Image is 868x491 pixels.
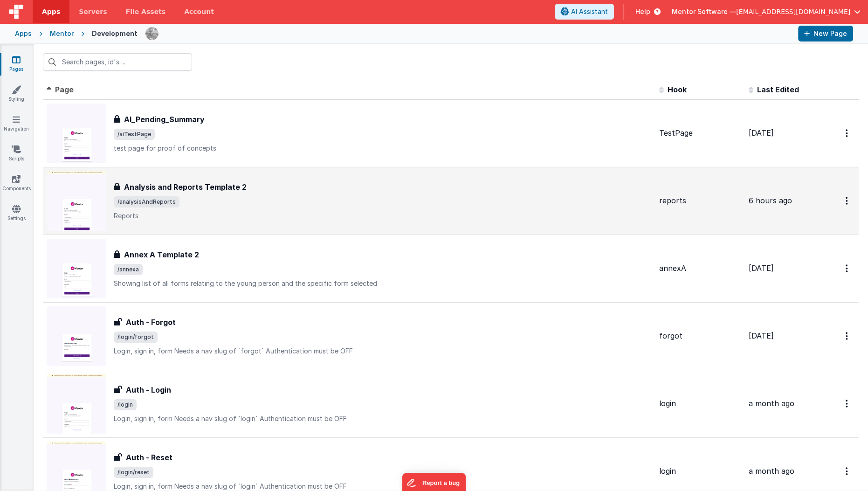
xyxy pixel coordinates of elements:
h3: Analysis and Reports Template 2 [124,181,247,193]
div: Mentor [50,29,74,38]
p: Login, sign in, form Needs a nav slug of `login` Authentication must be OFF [114,414,652,423]
div: TestPage [659,128,741,138]
span: /login [114,399,137,410]
div: annexA [659,263,741,274]
span: Apps [42,7,60,16]
span: File Assets [126,7,166,16]
span: [DATE] [749,331,774,340]
span: [DATE] [749,263,774,273]
span: /login/forgot [114,332,158,343]
div: login [659,398,741,409]
img: eba322066dbaa00baf42793ca2fab581 [145,27,158,40]
span: AI Assistant [571,7,608,16]
span: Page [55,85,74,94]
span: Servers [79,7,107,16]
button: AI Assistant [555,4,614,20]
button: Options [840,462,855,481]
p: Reports [114,211,652,221]
input: Search pages, id's ... [43,53,192,71]
h3: Auth - Login [126,384,171,395]
span: [DATE] [749,128,774,138]
span: a month ago [749,399,794,408]
button: Options [840,394,855,413]
span: Last Edited [757,85,799,94]
p: test page for proof of concepts [114,144,652,153]
h3: AI_Pending_Summary [124,114,205,125]
span: /login/reset [114,467,153,478]
span: /analysisAndReports [114,196,179,207]
span: Mentor Software — [672,7,736,16]
button: Options [840,326,855,346]
span: /annexa [114,264,143,275]
button: New Page [798,26,853,41]
p: Login, sign in, form Needs a nav slug of `login` Authentication must be OFF [114,482,652,491]
div: login [659,466,741,477]
span: /aiTestPage [114,129,155,140]
button: Options [840,191,855,210]
span: a month ago [749,466,794,476]
div: forgot [659,331,741,341]
p: Showing list of all forms relating to the young person and the specific form selected [114,279,652,288]
span: [EMAIL_ADDRESS][DOMAIN_NAME] [736,7,850,16]
p: Login, sign in, form Needs a nav slug of `forgot` Authentication must be OFF [114,346,652,356]
button: Options [840,124,855,143]
h3: Auth - Reset [126,452,172,463]
div: reports [659,195,741,206]
h3: Annex A Template 2 [124,249,199,260]
button: Mentor Software — [EMAIL_ADDRESS][DOMAIN_NAME] [672,7,861,16]
span: 6 hours ago [749,196,792,205]
div: Apps [15,29,32,38]
span: Help [635,7,650,16]
h3: Auth - Forgot [126,317,176,328]
div: Development [92,29,138,38]
span: Hook [668,85,687,94]
button: Options [840,259,855,278]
